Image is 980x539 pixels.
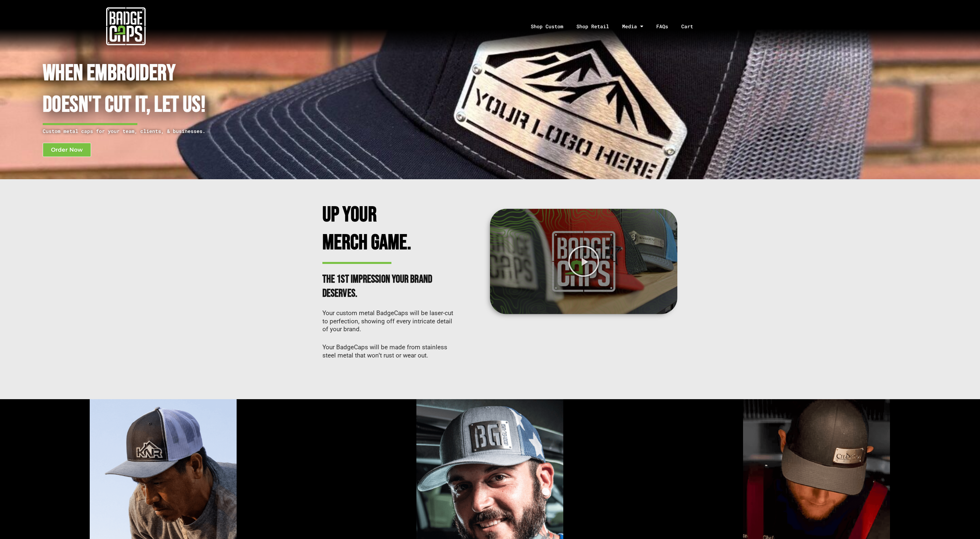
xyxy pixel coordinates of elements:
[51,147,83,153] span: Order Now
[568,245,600,277] div: Play Video
[616,9,650,44] a: Media
[322,201,437,257] h2: Up Your Merch Game.
[252,9,980,44] nav: Menu
[43,127,437,135] p: Custom metal caps for your team, clients, & businesses.
[650,9,675,44] a: FAQs
[43,58,437,121] h1: When Embroidery Doesn't cut it, Let Us!
[570,9,616,44] a: Shop Retail
[43,143,91,157] a: Order Now
[106,7,146,46] img: badgecaps white logo with green acccent
[322,309,454,334] p: Your custom metal BadgeCaps will be laser-cut to perfection, showing off every intricate detail o...
[675,9,708,44] a: Cart
[322,343,454,360] p: Your BadgeCaps will be made from stainless steel metal that won’t rust or wear out.
[524,9,570,44] a: Shop Custom
[322,272,437,301] h2: The 1st impression your brand deserves.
